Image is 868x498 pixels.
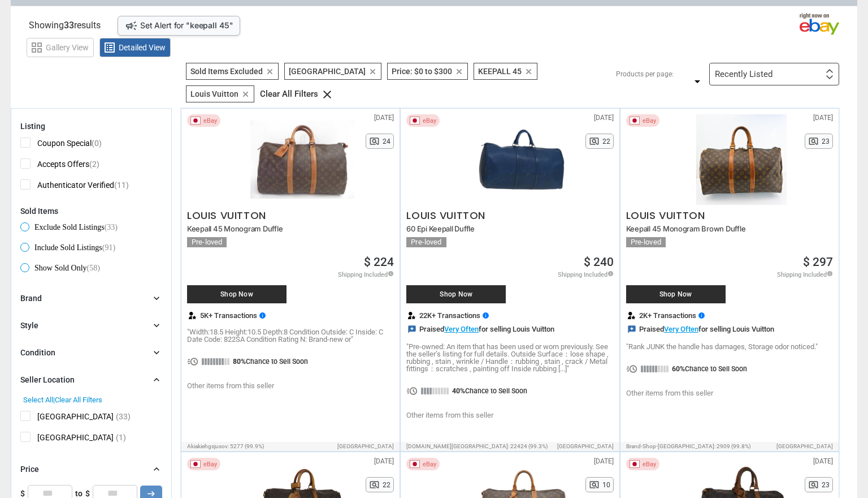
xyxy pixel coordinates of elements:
[89,160,99,169] span: (2)
[557,444,614,449] span: [GEOGRAPHIC_DATA]
[602,138,610,145] span: 22
[190,460,201,468] img: Japan Flag
[822,482,830,488] span: 23
[374,114,394,121] span: [DATE]
[407,325,416,334] i: reviews
[822,138,830,145] span: 23
[589,136,600,147] span: pageview
[338,271,394,278] span: Shipping Included
[187,208,266,222] span: Louis Vuitton
[626,237,666,247] div: Pre-loved
[20,347,55,358] div: Condition
[524,67,533,76] i: clear
[584,256,614,268] span: $ 240
[190,117,201,124] img: Japan Flag
[406,325,554,334] div: Praised for selling Louis Vuitton
[602,482,610,488] span: 10
[92,139,102,148] span: (0)
[455,67,463,76] i: clear
[406,208,485,222] span: Louis Vuitton
[465,387,527,395] span: Chance to Sell Soon
[672,366,747,372] span: 60%
[627,325,636,334] i: reviews
[151,293,162,304] i: chevron_right
[626,274,726,309] a: Shop Now
[827,271,833,277] i: info
[30,41,44,54] span: grid_view
[75,490,83,497] span: to
[289,67,366,76] span: [GEOGRAPHIC_DATA]
[406,443,509,449] span: [DOMAIN_NAME][GEOGRAPHIC_DATA]:
[626,389,713,397] a: Other items from this seller
[29,21,101,30] span: Showing results
[777,271,833,278] span: Shipping Included
[118,16,240,36] div: Set Alert for " "
[20,320,38,331] div: Style
[383,482,390,488] span: 22
[594,458,614,465] span: [DATE]
[616,71,674,78] div: Products per page:
[233,358,308,365] span: 80%
[406,237,446,247] div: Pre-loved
[626,343,833,350] p: "Rank JUNK the handle has damages, Storage odor noticed."
[369,479,380,490] span: pageview
[20,490,25,497] span: $
[626,443,715,449] span: brand-shop-[GEOGRAPHIC_DATA]:
[630,460,640,468] img: Japan Flag
[46,44,89,51] span: Gallery View
[589,479,600,490] span: pageview
[423,118,436,124] span: eBay
[410,117,420,124] img: Japan Flag
[20,463,39,475] div: Price
[626,363,637,375] i: acute
[203,118,217,124] span: eBay
[419,312,489,319] span: 22K+ Transactions
[151,347,162,358] i: chevron_right
[259,312,266,319] i: info
[776,444,833,449] span: [GEOGRAPHIC_DATA]
[260,90,318,98] div: Clear All Filters
[369,136,380,147] span: pageview
[626,325,774,334] div: Praised for selling Louis Vuitton
[23,396,159,404] div: |
[808,136,819,147] span: pageview
[105,223,118,231] span: (33)
[87,264,100,272] span: (58)
[388,271,394,277] i: info
[717,443,750,449] span: 2909 (99.8%)
[187,274,287,309] a: Shop Now
[639,312,705,319] span: 2K+ Transactions
[628,312,635,319] img: review.svg
[246,358,308,366] span: Chance to Sell Soon
[151,320,162,331] i: chevron_right
[444,325,479,333] a: Very Often
[20,122,162,131] div: Listing
[125,19,138,32] i: campaign
[558,271,614,278] span: Shipping Included
[813,458,833,465] span: [DATE]
[482,312,489,319] i: info
[203,461,217,467] span: eBay
[187,356,198,367] i: acute
[452,388,527,394] span: 40%
[643,118,656,124] span: eBay
[187,443,229,449] span: akiakiehgsjusov:
[20,158,99,173] span: Accepts Offers
[20,138,102,152] span: Coupon Special
[230,443,264,449] span: 5277 (99.9%)
[478,67,522,76] span: KEEPALL 45
[20,179,129,194] span: Authenticator Verified
[412,291,500,298] span: Shop Now
[392,67,452,76] span: Price: $0 to $300
[364,256,394,268] a: $ 224
[187,328,394,343] p: "Width:18.5 Height:10.5 Depth:8 Condition Outside: C Inside: C Date Code: 822SA Condition Rating ...
[20,222,118,236] span: Exclude Sold Listings
[103,41,116,54] span: list_alt
[630,117,640,124] img: Japan Flag
[803,256,833,268] a: $ 297
[320,88,334,101] i: clear
[20,432,114,446] span: [GEOGRAPHIC_DATA]
[190,67,263,76] span: Sold Items Excluded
